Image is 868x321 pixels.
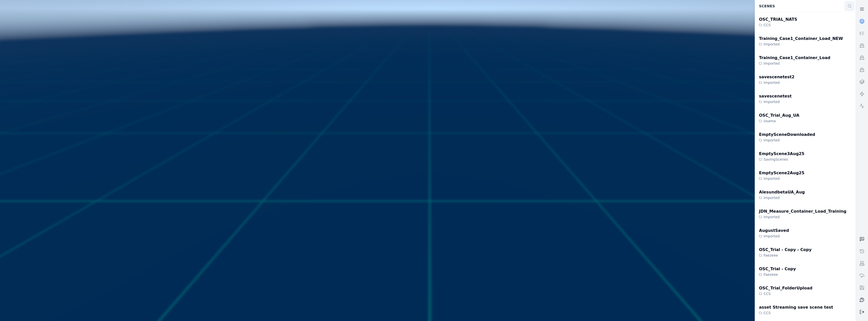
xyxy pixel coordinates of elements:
div: Imported [759,138,815,143]
div: asset Streaming save scene test [759,304,833,310]
div: CCS [759,310,833,315]
div: SavingScenes [759,157,804,162]
div: EmptySceneDownloaded [759,132,815,138]
div: Imported [759,176,804,181]
div: Imported [759,214,847,219]
div: CCS [759,291,812,296]
div: Faezeee [759,253,811,258]
div: Training_Case1_Container_Load_NEW [759,36,843,42]
div: Imported [759,195,805,200]
div: OSC_Trial_FolderUpload [759,285,812,291]
div: savescenetest2 [759,74,795,80]
div: Imported [759,42,843,47]
div: savescenetest [759,93,792,99]
div: OSC_Trial - Copy - Copy [759,247,811,253]
div: AlesundbetaUA_Aug [759,189,805,195]
div: Imported [759,61,830,66]
div: CCS [759,22,797,28]
div: Scenes [756,1,845,11]
div: Usama [759,118,799,124]
div: Imported [759,99,792,104]
div: Imported [759,234,789,239]
div: Training_Case1_Container_Load [759,55,830,61]
div: EmptyScene2Aug25 [759,170,804,176]
div: OSC_TRIAL_NATS [759,16,797,22]
div: Faezeee [759,272,796,277]
div: JDN_Measure_Container_Load_Training [759,208,847,214]
div: EmptyScene3Aug25 [759,151,804,157]
div: OSC_Trial_Aug_UA [759,112,799,118]
div: Imported [759,80,795,85]
div: AugustSaved [759,228,789,234]
div: OSC_Trial - Copy [759,266,796,272]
